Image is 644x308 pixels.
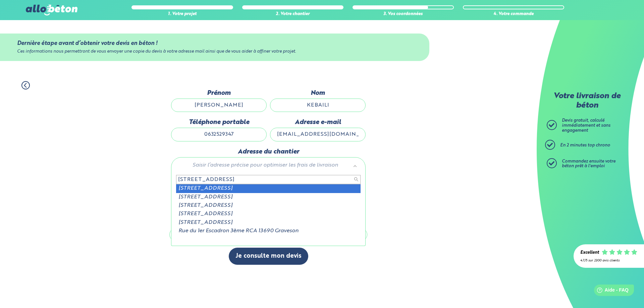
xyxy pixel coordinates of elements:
[584,282,637,301] iframe: Help widget launcher
[176,184,361,193] div: [STREET_ADDRESS]
[176,201,361,210] div: [STREET_ADDRESS]
[176,219,361,227] div: [STREET_ADDRESS]
[176,210,361,218] div: [STREET_ADDRESS]
[176,193,361,201] div: [STREET_ADDRESS]
[176,227,361,235] div: Rue du 1er Escadron 3ème RCA 13690 Graveson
